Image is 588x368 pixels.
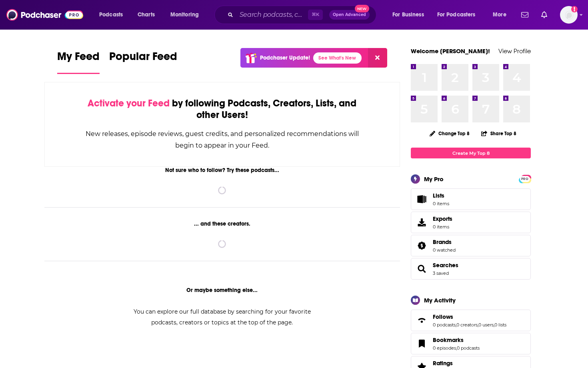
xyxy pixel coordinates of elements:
div: My Pro [424,175,444,183]
span: , [478,322,478,328]
span: More [493,9,506,20]
img: Podchaser - Follow, Share and Rate Podcasts [6,7,83,22]
span: Exports [433,215,452,222]
span: Open Advanced [333,13,366,17]
a: 0 watched [433,247,456,253]
a: 0 podcasts [457,345,480,351]
a: Show notifications dropdown [538,8,550,22]
button: Change Top 8 [425,128,474,138]
span: 0 items [433,224,452,230]
a: Bookmarks [433,336,480,344]
span: Lists [414,194,430,205]
input: Search podcasts, credits, & more... [236,8,308,21]
a: Brands [414,240,430,251]
div: by following Podcasts, Creators, Lists, and other Users! [85,98,360,121]
span: Monitoring [170,9,199,20]
div: You can explore our full database by searching for your favorite podcasts, creators or topics at ... [124,306,320,328]
a: PRO [520,176,530,182]
span: Bookmarks [433,336,464,344]
span: Brands [433,238,452,246]
button: Open AdvancedNew [329,10,370,20]
p: Podchaser Update! [260,54,310,61]
a: View Profile [498,47,531,55]
a: 0 episodes [433,345,456,351]
a: Bookmarks [414,338,430,349]
div: Search podcasts, credits, & more... [222,6,384,24]
span: ⌘ K [308,10,323,20]
a: Searches [414,263,430,274]
a: Welcome [PERSON_NAME]! [411,47,490,55]
a: 0 lists [494,322,506,328]
span: 0 items [433,201,449,206]
a: 0 creators [456,322,478,328]
span: Exports [414,217,430,228]
a: Brands [433,238,456,246]
span: Activate your Feed [88,97,170,109]
button: open menu [165,8,209,21]
span: For Business [392,9,424,20]
button: open menu [94,8,133,21]
button: Share Top 8 [481,126,517,141]
span: Bookmarks [411,333,531,354]
div: ... and these creators. [44,220,400,227]
span: Lists [433,192,444,199]
a: Show notifications dropdown [518,8,532,22]
span: Popular Feed [109,50,177,68]
a: Searches [433,262,458,269]
span: PRO [520,176,530,182]
span: Follows [433,313,453,320]
a: 0 podcasts [433,322,456,328]
span: , [494,322,494,328]
span: New [355,5,369,12]
svg: Add a profile image [571,6,578,12]
span: Logged in as inkhouseNYC [560,6,578,24]
a: Ratings [433,360,476,367]
span: Searches [411,258,531,280]
span: My Feed [57,50,100,68]
button: Show profile menu [560,6,578,24]
div: New releases, episode reviews, guest credits, and personalized recommendations will begin to appe... [85,128,360,151]
span: , [456,345,457,351]
button: open menu [432,8,487,21]
div: Not sure who to follow? Try these podcasts... [44,167,400,174]
div: Or maybe something else... [44,287,400,294]
a: 0 users [478,322,494,328]
span: Podcasts [99,9,123,20]
span: Follows [411,310,531,331]
a: Exports [411,212,531,233]
a: Create My Top 8 [411,148,531,158]
button: open menu [487,8,516,21]
a: Lists [411,188,531,210]
span: Brands [411,235,531,256]
a: Follows [433,313,506,320]
a: 3 saved [433,270,449,276]
a: Charts [132,8,160,21]
img: User Profile [560,6,578,24]
span: Lists [433,192,449,199]
a: Popular Feed [109,50,177,74]
a: My Feed [57,50,100,74]
a: Follows [414,315,430,326]
span: For Podcasters [437,9,476,20]
span: Charts [138,9,155,20]
a: See What's New [313,52,362,64]
div: My Activity [424,296,456,304]
span: Ratings [433,360,453,367]
button: open menu [387,8,434,21]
